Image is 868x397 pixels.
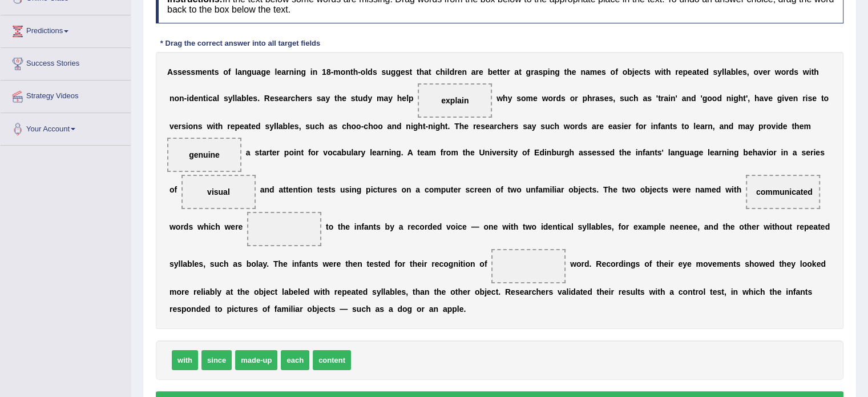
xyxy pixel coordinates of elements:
[533,94,538,103] b: e
[502,67,507,77] b: e
[299,122,301,131] b: ,
[445,67,447,77] b: i
[281,67,286,77] b: a
[288,122,290,131] b: l
[553,94,556,103] b: r
[454,67,457,77] b: r
[361,122,364,131] b: -
[586,67,590,77] b: a
[429,67,431,77] b: t
[500,67,503,77] b: t
[543,67,548,77] b: p
[224,94,228,103] b: s
[691,94,696,103] b: d
[256,122,261,131] b: d
[283,122,288,131] b: b
[764,94,768,103] b: v
[731,94,733,103] b: i
[516,94,521,103] b: s
[207,122,213,131] b: w
[679,67,683,77] b: e
[386,67,391,77] b: u
[700,94,702,103] b: '
[717,94,722,103] b: d
[283,94,288,103] b: a
[671,94,676,103] b: n
[310,122,315,131] b: u
[391,67,396,77] b: g
[156,38,325,49] div: * Drag the correct answer into all target fields
[351,94,356,103] b: s
[295,94,300,103] b: h
[279,94,284,103] b: e
[633,94,639,103] b: h
[639,67,643,77] b: c
[365,67,368,77] b: l
[647,94,652,103] b: s
[325,94,330,103] b: y
[601,67,606,77] b: s
[514,67,519,77] b: a
[189,94,194,103] b: d
[206,94,208,103] b: i
[187,67,191,77] b: s
[726,67,731,77] b: a
[479,67,483,77] b: e
[212,94,217,103] b: a
[793,94,798,103] b: n
[635,67,639,77] b: e
[707,94,712,103] b: o
[401,67,405,77] b: e
[300,94,305,103] b: e
[526,67,531,77] b: g
[519,67,522,77] b: t
[252,67,257,77] b: u
[742,67,747,77] b: s
[567,67,572,77] b: h
[207,67,212,77] b: n
[235,122,240,131] b: p
[334,94,337,103] b: t
[789,94,793,103] b: e
[615,67,618,77] b: f
[203,94,206,103] b: t
[570,94,575,103] b: o
[310,67,313,77] b: i
[668,94,671,103] b: i
[592,94,595,103] b: r
[753,67,758,77] b: o
[242,67,247,77] b: n
[286,67,289,77] b: r
[646,67,651,77] b: s
[1,81,131,109] a: Strategy Videos
[194,94,199,103] b: e
[368,94,372,103] b: y
[768,94,773,103] b: e
[555,67,560,77] b: g
[758,67,763,77] b: v
[181,122,186,131] b: s
[789,67,794,77] b: d
[249,94,253,103] b: e
[686,94,691,103] b: n
[754,94,760,103] b: h
[275,67,277,77] b: l
[406,94,409,103] b: l
[604,94,609,103] b: e
[738,94,744,103] b: h
[326,67,331,77] b: 8
[296,67,301,77] b: n
[580,67,586,77] b: n
[572,67,576,77] b: e
[247,94,249,103] b: l
[173,67,177,77] b: s
[174,94,179,103] b: o
[531,67,534,77] b: r
[182,67,187,77] b: e
[223,67,228,77] b: o
[213,122,215,131] b: i
[253,94,257,103] b: s
[235,94,237,103] b: l
[748,94,750,103] b: ,
[683,67,688,77] b: p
